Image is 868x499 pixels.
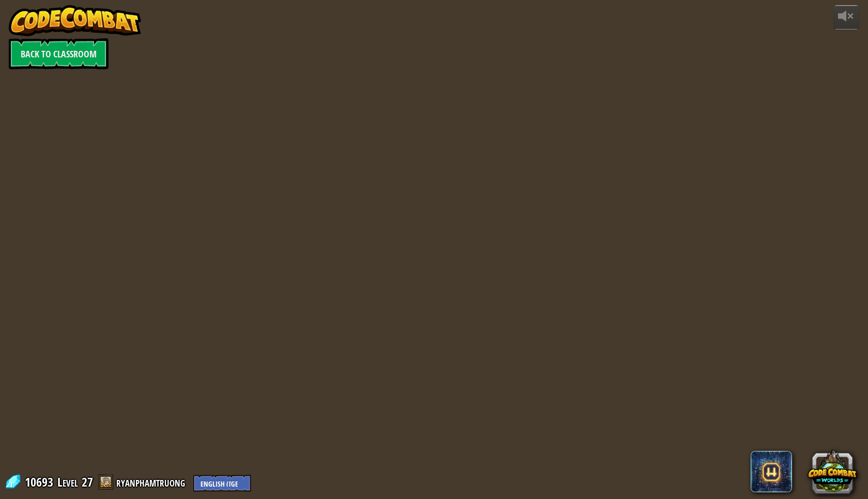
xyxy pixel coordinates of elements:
[82,474,93,490] span: 27
[833,5,859,29] button: Adjust volume
[9,5,141,36] img: CodeCombat - Learn how to code by playing a game
[116,474,188,490] a: ryanphamtruong
[57,474,78,491] span: Level
[9,38,109,69] a: Back to Classroom
[25,474,56,490] span: 10693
